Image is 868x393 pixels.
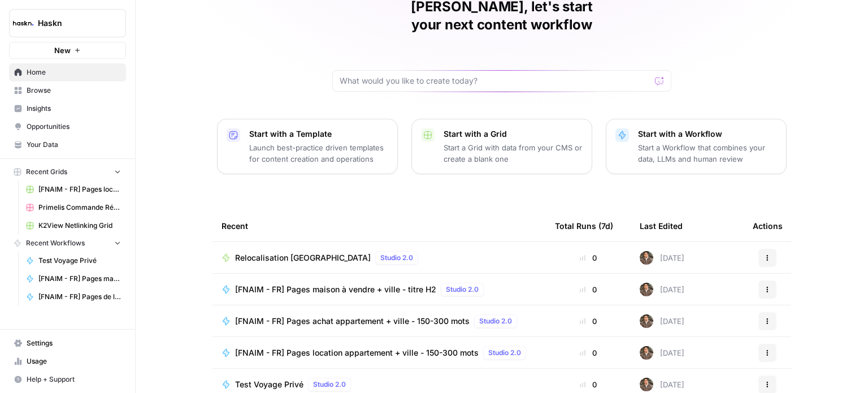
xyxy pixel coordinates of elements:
a: [FNAIM - FR] Pages maison à vendre + ville - titre H2Studio 2.0 [222,283,537,296]
span: Your Data [27,140,121,150]
img: dizo4u6k27cofk4obq9v5qvvdkyt [640,251,653,265]
a: [FNAIM - FR] Pages location appartement + ville - 150-300 mots Grid [21,180,126,198]
div: 0 [555,316,622,327]
a: Opportunities [9,118,126,136]
span: Test Voyage Privé [235,379,303,390]
input: What would you like to create today? [340,75,650,87]
span: [FNAIM - FR] Pages de liste de résultats d'annonces [38,292,121,302]
button: Workspace: Haskn [9,9,126,37]
a: Test Voyage PrivéStudio 2.0 [222,378,537,391]
div: [DATE] [640,378,684,391]
span: Recent Workflows [26,238,85,248]
span: [FNAIM - FR] Pages achat appartement + ville - 150-300 mots [235,316,470,327]
a: [FNAIM - FR] Pages achat appartement + ville - 150-300 motsStudio 2.0 [222,314,537,328]
div: Recent [222,210,537,241]
div: Last Edited [640,210,683,241]
button: New [9,42,126,59]
img: dizo4u6k27cofk4obq9v5qvvdkyt [640,314,653,328]
p: Start with a Grid [444,128,583,140]
div: Actions [753,210,783,241]
span: Studio 2.0 [380,253,413,263]
a: Your Data [9,136,126,154]
span: Studio 2.0 [488,348,521,358]
a: Test Voyage Privé [21,252,126,270]
div: 0 [555,347,622,359]
img: Haskn Logo [13,13,33,33]
div: Total Runs (7d) [555,210,613,241]
span: Recent Grids [26,167,67,177]
img: dizo4u6k27cofk4obq9v5qvvdkyt [640,378,653,391]
span: Browse [27,85,121,96]
a: Home [9,63,126,81]
a: K2View Netlinking Grid [21,217,126,235]
a: [FNAIM - FR] Pages de liste de résultats d'annonces [21,288,126,306]
button: Recent Workflows [9,235,126,252]
span: [FNAIM - FR] Pages maison à vendre + ville - titre H2 [38,274,121,284]
a: Insights [9,100,126,118]
span: K2View Netlinking Grid [38,221,121,231]
p: Start a Workflow that combines your data, LLMs and human review [638,142,777,165]
div: [DATE] [640,251,684,265]
p: Start with a Workflow [638,128,777,140]
div: 0 [555,284,622,295]
img: dizo4u6k27cofk4obq9v5qvvdkyt [640,346,653,360]
span: Usage [27,356,121,366]
div: 0 [555,379,622,390]
p: Start with a Template [249,128,388,140]
span: Primelis Commande Rédaction Netlinking (2).csv [38,202,121,213]
div: [DATE] [640,283,684,296]
a: Primelis Commande Rédaction Netlinking (2).csv [21,198,126,217]
span: Opportunities [27,122,121,132]
button: Start with a TemplateLaunch best-practice driven templates for content creation and operations [217,119,398,174]
span: [FNAIM - FR] Pages maison à vendre + ville - titre H2 [235,284,436,295]
button: Start with a WorkflowStart a Workflow that combines your data, LLMs and human review [606,119,787,174]
div: [DATE] [640,314,684,328]
button: Help + Support [9,370,126,388]
a: [FNAIM - FR] Pages location appartement + ville - 150-300 motsStudio 2.0 [222,346,537,360]
a: Browse [9,81,126,100]
button: Recent Grids [9,163,126,180]
span: Relocalisation [GEOGRAPHIC_DATA] [235,252,371,264]
a: [FNAIM - FR] Pages maison à vendre + ville - titre H2 [21,270,126,288]
span: Help + Support [27,374,121,385]
button: Start with a GridStart a Grid with data from your CMS or create a blank one [411,119,592,174]
span: Studio 2.0 [479,316,512,326]
span: Haskn [38,18,106,29]
a: Relocalisation [GEOGRAPHIC_DATA]Studio 2.0 [222,251,537,265]
span: Studio 2.0 [313,379,346,390]
p: Start a Grid with data from your CMS or create a blank one [444,142,583,165]
span: Studio 2.0 [446,284,479,295]
span: Test Voyage Privé [38,256,121,266]
span: New [54,45,71,56]
a: Usage [9,352,126,370]
span: Home [27,67,121,77]
a: Settings [9,334,126,352]
img: dizo4u6k27cofk4obq9v5qvvdkyt [640,283,653,296]
span: [FNAIM - FR] Pages location appartement + ville - 150-300 mots [235,347,479,359]
div: [DATE] [640,346,684,360]
span: Settings [27,338,121,348]
p: Launch best-practice driven templates for content creation and operations [249,142,388,165]
span: [FNAIM - FR] Pages location appartement + ville - 150-300 mots Grid [38,184,121,195]
span: Insights [27,103,121,114]
div: 0 [555,252,622,264]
